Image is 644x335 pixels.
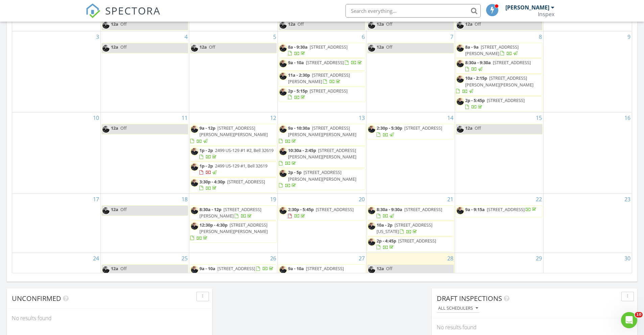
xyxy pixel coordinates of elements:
[279,71,365,86] a: 11a - 2:30p [STREET_ADDRESS][PERSON_NAME]
[465,206,485,212] span: 9a - 9:15a
[279,125,356,144] a: 9a - 10:30a [STREET_ADDRESS][PERSON_NAME][PERSON_NAME]
[190,205,277,221] a: 8:30a - 12p [STREET_ADDRESS][PERSON_NAME]
[386,265,392,272] span: Off
[377,206,402,212] span: 8:30a - 9:30a
[367,206,376,215] img: 1617362970288203400853271207826.jpg
[190,178,277,193] a: 3:30p - 4:30p [STREET_ADDRESS]
[288,44,348,56] a: 8a - 9:30a [STREET_ADDRESS]
[190,222,268,241] a: 12:30p - 4:30p [STREET_ADDRESS][PERSON_NAME][PERSON_NAME]
[377,222,432,234] a: 10a - 2p [STREET_ADDRESS][US_STATE]
[366,112,455,194] td: Go to August 14, 2025
[92,112,100,123] a: Go to August 10, 2025
[102,21,110,29] img: 1617362970288203400853271207826.jpg
[101,31,189,112] td: Go to August 4, 2025
[306,59,344,66] span: [STREET_ADDRESS]
[111,125,118,131] span: 12a
[86,3,100,18] img: The Best Home Inspection Software - Spectora
[377,125,442,137] a: 2:30p - 5:30p [STREET_ADDRESS]
[635,312,643,317] span: 10
[227,179,265,185] span: [STREET_ADDRESS]
[357,194,366,205] a: Go to August 20, 2025
[465,44,519,56] span: [STREET_ADDRESS][PERSON_NAME]
[456,58,543,74] a: 8:30a - 9:30a [STREET_ADDRESS]
[455,194,543,253] td: Go to August 22, 2025
[278,194,366,253] td: Go to August 20, 2025
[199,147,273,160] a: 1p - 2p 2499 US-129 #1 #2, Bell 32619
[199,125,268,137] span: [STREET_ADDRESS][PERSON_NAME][PERSON_NAME]
[190,162,277,177] a: 1p - 2p 2499 US-129 #1, Bell 32619
[190,264,277,277] a: 9a - 10a [STREET_ADDRESS]
[456,75,464,83] img: 1617362970288203400853271207826.jpg
[269,112,278,123] a: Go to August 12, 2025
[288,72,350,84] a: 11a - 2:30p [STREET_ADDRESS][PERSON_NAME]
[180,253,189,264] a: Go to August 25, 2025
[279,87,365,102] a: 2p - 5:15p [STREET_ADDRESS]
[180,112,189,123] a: Go to August 11, 2025
[288,265,304,272] span: 9a - 10a
[377,222,392,228] span: 10a - 2p
[437,304,479,313] button: All schedulers
[288,72,350,84] span: [STREET_ADDRESS][PERSON_NAME]
[449,31,455,42] a: Go to August 7, 2025
[543,31,632,112] td: Go to August 9, 2025
[190,179,199,187] img: 1617362970288203400853271207826.jpg
[456,59,464,68] img: 1617362970288203400853271207826.jpg
[534,112,543,123] a: Go to August 15, 2025
[111,44,118,50] span: 12a
[456,206,464,215] img: 1617362970288203400853271207826.jpg
[367,265,376,274] img: 1617362970288203400853271207826.jpg
[386,21,392,27] span: Off
[455,253,543,306] td: Go to August 29, 2025
[487,97,525,103] span: [STREET_ADDRESS]
[455,31,543,112] td: Go to August 8, 2025
[367,205,454,221] a: 8:30a - 9:30a [STREET_ADDRESS]
[92,194,100,205] a: Go to August 17, 2025
[279,43,365,58] a: 8a - 9:30a [STREET_ADDRESS]
[111,265,118,272] span: 12a
[279,21,287,29] img: 1617362970288203400853271207826.jpg
[199,222,228,228] span: 12:30p - 4:30p
[190,125,199,133] img: 1617362970288203400853271207826.jpg
[279,146,365,168] a: 10:30a - 2:45p [STREET_ADDRESS][PERSON_NAME][PERSON_NAME]
[465,206,538,212] a: 9a - 9:15a [STREET_ADDRESS]
[279,206,287,215] img: 1617362970288203400853271207826.jpg
[377,44,384,50] span: 12a
[367,222,376,230] img: 1617362970288203400853271207826.jpg
[105,3,161,18] span: SPECTORA
[288,125,310,131] span: 9a - 10:30a
[288,169,302,175] span: 2p - 5p
[102,265,110,274] img: 1617362970288203400853271207826.jpg
[278,112,366,194] td: Go to August 13, 2025
[279,58,365,71] a: 9a - 10a [STREET_ADDRESS]
[92,253,100,264] a: Go to August 24, 2025
[456,205,543,217] a: 9a - 9:15a [STREET_ADDRESS]
[288,206,354,219] a: 2:30p - 5:45p [STREET_ADDRESS]
[190,124,277,146] a: 9a - 12p [STREET_ADDRESS][PERSON_NAME][PERSON_NAME]
[367,238,376,246] img: 1617362970288203400853271207826.jpg
[199,265,215,272] span: 9a - 10a
[377,21,384,27] span: 12a
[493,59,531,66] span: [STREET_ADDRESS]
[465,59,531,72] a: 8:30a - 9:30a [STREET_ADDRESS]
[278,31,366,112] td: Go to August 6, 2025
[288,72,310,78] span: 11a - 2:30p
[120,125,127,131] span: Off
[367,125,376,133] img: 1617362970288203400853271207826.jpg
[120,44,127,50] span: Off
[366,194,455,253] td: Go to August 21, 2025
[279,125,287,133] img: 1617362970288203400853271207826.jpg
[288,125,356,137] span: [STREET_ADDRESS][PERSON_NAME][PERSON_NAME]
[357,253,366,264] a: Go to August 27, 2025
[377,125,402,131] span: 2:30p - 5:30p
[190,125,268,144] a: 9a - 12p [STREET_ADDRESS][PERSON_NAME][PERSON_NAME]
[288,206,314,212] span: 2:30p - 5:45p
[199,206,261,219] span: [STREET_ADDRESS][PERSON_NAME]
[465,44,519,56] a: 8a - 9a [STREET_ADDRESS][PERSON_NAME]
[215,147,273,153] span: 2499 US-129 #1 #2, Bell 32619
[7,309,212,327] div: No results found
[367,44,376,52] img: 1617362970288203400853271207826.jpg
[357,112,366,123] a: Go to August 13, 2025
[199,206,261,219] a: 8:30a - 12p [STREET_ADDRESS][PERSON_NAME]
[199,163,267,175] a: 1p - 2p 2499 US-129 #1, Bell 32619
[199,44,207,50] span: 12a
